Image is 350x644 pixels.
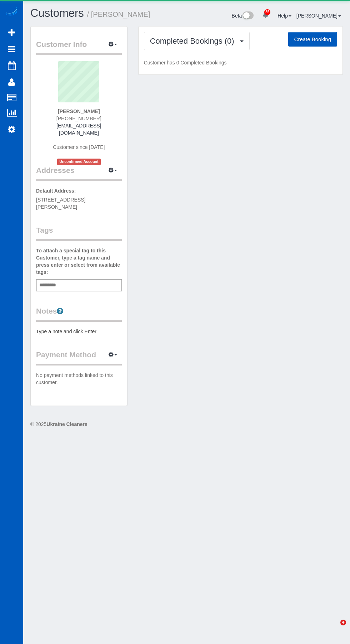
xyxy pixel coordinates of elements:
button: Create Booking [288,32,337,47]
span: Completed Bookings (0) [150,37,238,45]
strong: Ukraine Cleaners [46,421,87,427]
a: [EMAIL_ADDRESS][DOMAIN_NAME] [56,123,101,136]
img: Automaid Logo [4,7,19,17]
img: New interface [242,11,254,21]
legend: Payment Method [36,349,122,365]
a: [PERSON_NAME] [296,13,341,19]
a: 35 [259,7,272,23]
span: Unconfirmed Account [57,159,101,165]
pre: Type a note and click Enter [36,328,122,335]
a: Help [277,13,291,19]
a: Beta [232,13,254,19]
strong: [PERSON_NAME] [58,108,100,114]
small: / [PERSON_NAME] [87,10,150,18]
p: No payment methods linked to this customer. [36,372,122,386]
button: Completed Bookings (0) [144,32,250,50]
legend: Notes [36,306,122,322]
label: Default Address: [36,187,76,194]
span: Customer since [DATE] [53,144,105,150]
a: Customers [30,7,84,19]
label: To attach a special tag to this Customer, type a tag name and press enter or select from availabl... [36,247,122,276]
span: 35 [264,9,270,15]
span: [STREET_ADDRESS][PERSON_NAME] [36,197,85,210]
p: Customer has 0 Completed Bookings [144,59,337,66]
div: © 2025 [30,421,343,428]
legend: Customer Info [36,39,122,55]
legend: Tags [36,225,122,241]
iframe: Intercom live chat [326,620,343,637]
span: 4 [340,620,346,625]
span: [PHONE_NUMBER] [56,116,101,121]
